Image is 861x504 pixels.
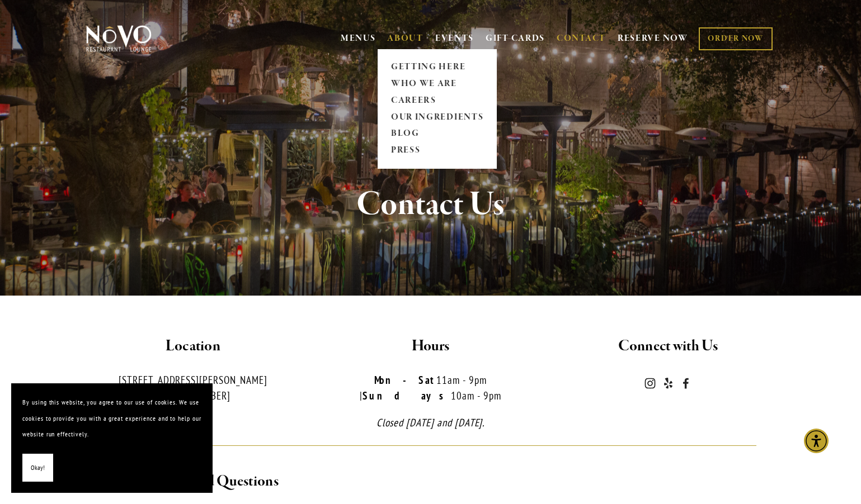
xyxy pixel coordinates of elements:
[644,378,656,389] a: Instagram
[22,454,53,482] button: Okay!
[321,372,540,404] p: 11am - 9pm | 10am - 9pm
[11,383,213,493] section: Cookie banner
[341,33,376,44] a: MENUS
[618,28,688,49] a: RESERVE NOW
[22,394,201,443] p: By using this website, you agree to our use of cookies. We use cookies to provide you with a grea...
[363,389,451,402] strong: Sundays
[321,335,540,358] h2: Hours
[387,59,487,75] a: GETTING HERE
[84,372,303,404] p: [STREET_ADDRESS][PERSON_NAME] [PHONE_NUMBER]
[356,183,505,226] strong: Contact Us
[105,470,757,493] h2: Commonly Asked Questions
[387,92,487,109] a: CAREERS
[387,142,487,159] a: PRESS
[387,33,424,44] a: ABOUT
[486,28,545,49] a: GIFT CARDS
[435,33,474,44] a: EVENTS
[84,25,154,53] img: Novo Restaurant &amp; Lounge
[662,378,674,389] a: Yelp
[559,335,778,358] h2: Connect with Us
[387,109,487,126] a: OUR INGREDIENTS
[387,126,487,142] a: BLOG
[84,335,303,358] h2: Location
[377,416,485,429] em: Closed [DATE] and [DATE].
[680,378,691,389] a: Novo Restaurant and Lounge
[804,429,829,453] div: Accessibility Menu
[374,373,436,387] strong: Mon-Sat
[387,75,487,92] a: WHO WE ARE
[557,28,606,49] a: CONTACT
[699,27,772,50] a: ORDER NOW
[31,460,45,476] span: Okay!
